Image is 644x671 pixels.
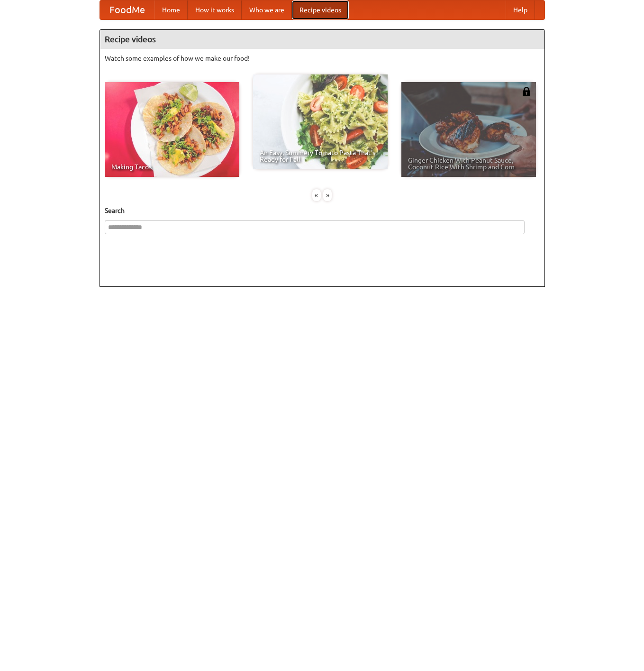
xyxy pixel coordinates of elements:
img: 483408.png [522,87,531,96]
a: Who we are [242,0,292,19]
div: « [312,189,321,201]
h5: Search [105,206,540,215]
span: An Easy, Summery Tomato Pasta That's Ready for Fall [260,149,381,163]
h4: Recipe videos [100,30,544,49]
a: FoodMe [100,0,154,19]
span: Making Tacos [111,164,233,170]
a: How it works [188,0,242,19]
a: Making Tacos [105,82,239,177]
a: Recipe videos [292,0,349,19]
a: Help [506,0,535,19]
div: » [323,189,332,201]
a: Home [154,0,188,19]
a: An Easy, Summery Tomato Pasta That's Ready for Fall [253,74,388,169]
p: Watch some examples of how we make our food! [105,54,540,63]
